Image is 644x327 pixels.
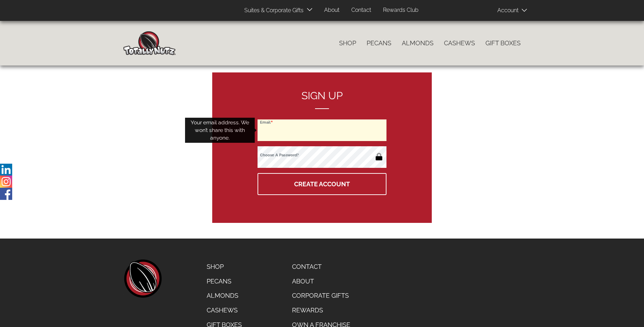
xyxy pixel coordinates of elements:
a: Gift Boxes [480,36,526,50]
a: Pecans [361,36,397,50]
input: Email [258,119,386,141]
button: Create Account [258,173,386,195]
div: Your email address. We won’t share this with anyone. [185,118,255,143]
a: Almonds [397,36,439,50]
a: Suites & Corporate Gifts [239,4,306,17]
a: Almonds [201,288,247,303]
a: Pecans [201,274,247,289]
img: Home [123,31,176,55]
a: Contact [346,3,376,17]
a: Cashews [201,303,247,318]
a: Corporate Gifts [287,288,355,303]
a: About [319,3,345,17]
a: About [287,274,355,289]
a: Shop [201,259,247,274]
a: Rewards [287,303,355,318]
a: Rewards Club [378,3,424,17]
a: home [123,259,162,298]
a: Cashews [439,36,480,50]
h2: Sign up [258,90,386,109]
a: Contact [287,259,355,274]
a: Shop [334,36,361,50]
